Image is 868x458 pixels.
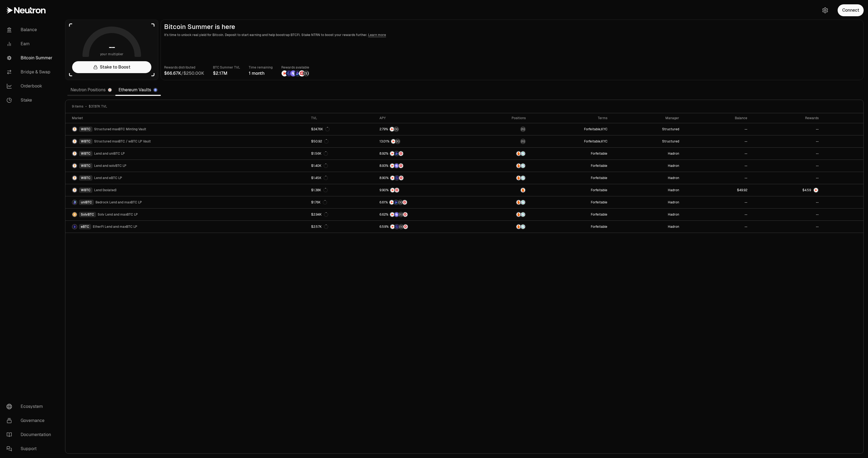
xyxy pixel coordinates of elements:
img: NTRN [390,151,394,156]
button: Forfeitable [584,127,601,131]
a: Forfeitable [529,221,611,233]
a: Earn [2,37,59,51]
a: Forfeitable,KYC [529,135,611,147]
a: Hadron [611,209,682,220]
a: WBTC LogoWBTCLend and solvBTC LP [65,160,308,172]
a: NTRNEtherFi PointsMars Fragments [376,172,473,184]
img: Supervault [521,200,525,204]
a: Structured [611,123,682,135]
img: Bedrock Diamonds [394,151,399,156]
img: Amber [516,225,521,229]
button: NTRNSolv PointsMars Fragments [379,163,469,168]
span: Solv Lend and maxBTC LP [98,212,138,217]
img: Bedrock Diamonds [295,70,301,76]
a: AmberSupervault [473,196,529,208]
img: Structured Points [399,212,403,217]
img: Solv Points [290,70,296,76]
a: -- [751,221,822,233]
img: NTRN [390,212,394,217]
button: NTRNEtherFi PointsMars Fragments [379,175,469,181]
button: NTRNSolv PointsStructured PointsMars Fragments [379,212,469,217]
button: Forfeitable [584,139,601,144]
a: Stake [2,93,59,107]
img: eBTC Logo [72,225,77,229]
span: your multiplier [100,51,124,57]
div: uniBTC [79,200,94,205]
img: NTRN [390,225,395,229]
a: Hadron [611,160,682,172]
a: -- [682,160,751,172]
p: Rewards distributed [164,65,204,70]
img: Mars Fragments [399,151,403,156]
img: Amber [516,176,521,180]
div: eBTC [79,224,91,229]
div: Market [72,116,305,120]
a: $24.76K [308,123,376,135]
a: NTRNSolv PointsMars Fragments [376,160,473,172]
a: Governance [2,414,59,428]
div: Rewards [754,116,818,120]
span: , [584,139,607,144]
button: maxBTC [476,126,526,132]
button: NTRNEtherFi PointsStructured PointsMars Fragments [379,224,469,229]
a: -- [682,135,751,147]
img: Mars Fragments [395,188,399,192]
a: $1.56K [308,148,376,160]
img: Supervault [521,176,525,180]
a: -- [751,123,822,135]
a: WBTC LogoWBTCLend and eBTC LP [65,172,308,184]
a: NTRNStructured Points [376,135,473,147]
img: NTRN [390,127,394,131]
div: WBTC [79,139,92,144]
img: Structured Points [394,127,398,131]
img: NTRN [390,176,395,180]
a: WBTC LogoWBTCLend and uniBTC LP [65,148,308,160]
button: Forfeitable [591,212,607,217]
img: Amber [516,200,521,204]
img: Structured Points [398,200,403,204]
div: 1 month [249,70,273,77]
a: maxBTC [473,135,529,147]
a: Amber [473,184,529,196]
img: maxBTC [521,139,525,144]
a: Ethereum Vaults [115,85,161,95]
button: Forfeitable [591,176,607,180]
img: NTRN [282,70,288,76]
a: NTRNBedrock DiamondsMars Fragments [376,148,473,160]
p: BTC Summer TVL [213,65,240,70]
div: SolvBTC [79,212,96,217]
div: $2.94K [311,212,328,217]
img: WBTC Logo [72,127,77,131]
a: -- [682,123,751,135]
div: $1.40K [311,164,328,168]
a: eBTC LogoeBTCEtherFi Lend and maxBTC LP [65,221,308,233]
img: WBTC Logo [72,139,77,144]
button: Connect [838,4,864,16]
div: Manager [614,116,679,120]
a: Forfeitable [529,148,611,160]
a: Forfeitable [529,160,611,172]
button: Forfeitable [591,151,607,156]
img: Amber [516,151,521,156]
a: Stake to Boost [72,61,151,73]
h2: Bitcoin Summer is here [164,23,860,31]
div: WBTC [79,163,92,168]
img: NTRN [391,139,395,144]
a: -- [682,172,751,184]
div: WBTC [79,175,92,181]
a: -- [751,172,822,184]
button: KYC [601,139,607,144]
img: Amber [521,188,525,192]
a: -- [751,196,822,208]
button: maxBTC [476,139,526,144]
div: $1.45K [311,176,328,180]
button: NTRNStructured Points [379,126,469,132]
a: $50.92 [308,135,376,147]
img: Supervault [521,164,525,168]
p: Time remaining [249,65,273,70]
button: NTRNStructured Points [379,139,469,144]
a: NTRNStructured Points [376,123,473,135]
a: maxBTC [473,123,529,135]
a: Hadron [611,184,682,196]
button: AmberSupervault [476,224,526,229]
